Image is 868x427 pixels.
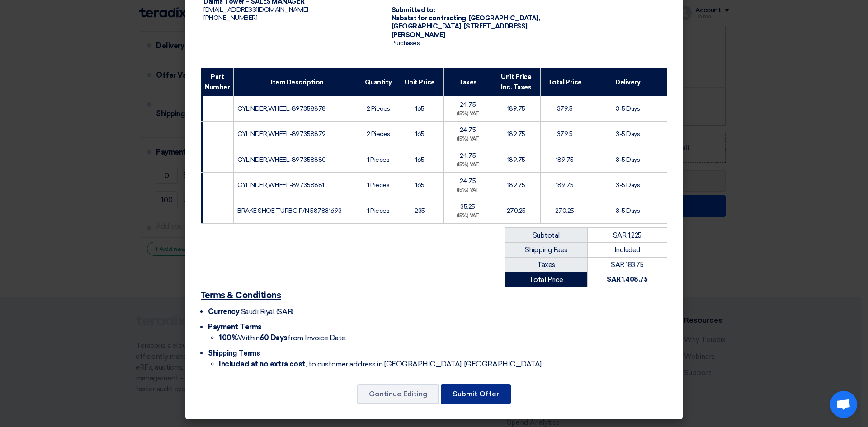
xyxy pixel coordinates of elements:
[615,78,640,86] font: Delivery
[460,177,476,185] font: 24.75
[557,105,573,113] font: 379.5
[392,6,435,14] font: Submitted to:
[556,156,574,164] font: 189.75
[458,78,477,86] font: Taxes
[457,111,479,117] font: (15%) VAT
[415,130,425,138] font: 165
[392,31,445,39] font: [PERSON_NAME]
[208,323,262,331] font: Payment Terms
[415,181,425,189] font: 165
[830,391,857,418] div: Open chat
[616,130,640,138] font: 3-5 Days
[238,333,259,342] font: Within
[507,181,525,189] font: 189.75
[457,162,479,168] font: (15%) VAT
[288,333,346,342] font: from Invoice Date.
[616,207,640,215] font: 3-5 Days
[457,136,479,142] font: (15%) VAT
[607,275,647,283] font: SAR 1,408.75
[306,360,542,368] font: , to customer address in [GEOGRAPHIC_DATA], [GEOGRAPHIC_DATA]
[237,181,324,189] font: CYLINDER,WHEEL-897358881
[507,105,525,113] font: 189.75
[369,389,427,398] font: Continue Editing
[460,126,476,134] font: 24.75
[453,389,499,398] font: Submit Offer
[501,73,531,91] font: Unit Price Inc. Taxes
[457,187,479,193] font: (15%) VAT
[357,384,439,404] button: Continue Editing
[208,349,260,357] font: Shipping Terms
[237,130,325,138] font: CYLINDER,WHEEL-897358879
[616,105,640,113] font: 3-5 Days
[205,73,230,91] font: Part Number
[367,181,389,189] font: 1 Pieces
[616,156,640,164] font: 3-5 Days
[415,207,425,215] font: 235
[547,78,582,86] font: Total Price
[219,360,306,368] font: Included at no extra cost
[507,130,525,138] font: 189.75
[460,152,476,160] font: 24.75
[613,231,642,239] font: SAR 1,225
[237,207,342,215] font: BRAKE SHOE TURBO P/N:587831693
[259,333,288,342] font: 60 Days
[616,181,640,189] font: 3-5 Days
[415,156,425,164] font: 165
[529,276,563,284] font: Total Price
[533,231,560,239] font: Subtotal
[367,105,390,113] font: 2 Pieces
[208,307,239,316] font: Currency
[365,78,392,86] font: Quantity
[557,130,573,138] font: 379.5
[219,333,238,342] font: 100%
[392,14,540,30] font: [GEOGRAPHIC_DATA], [GEOGRAPHIC_DATA], [STREET_ADDRESS]
[460,101,476,108] font: 24.75
[201,291,281,300] font: Terms & Conditions
[415,105,425,113] font: 165
[237,105,325,113] font: CYLINDER,WHEEL-897358878
[556,181,574,189] font: 189.75
[611,261,643,269] font: SAR 183.75
[241,307,294,316] font: Saudi Riyal (SAR)
[367,130,390,138] font: 2 Pieces
[203,14,257,22] font: [PHONE_NUMBER]
[367,207,389,215] font: 1 Pieces
[457,213,479,219] font: (15%) VAT
[203,6,308,14] font: [EMAIL_ADDRESS][DOMAIN_NAME]
[525,246,567,254] font: Shipping Fees
[271,78,323,86] font: Item Description
[441,384,511,404] button: Submit Offer
[537,261,555,269] font: Taxes
[392,39,420,47] font: Purchases
[405,78,435,86] font: Unit Price
[555,207,574,215] font: 270.25
[460,203,475,211] font: 35.25
[507,156,525,164] font: 189.75
[237,156,325,164] font: CYLINDER,WHEEL-897358880
[367,156,389,164] font: 1 Pieces
[507,207,526,215] font: 270.25
[392,14,467,22] font: Nabatat for contracting,
[614,246,640,254] font: Included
